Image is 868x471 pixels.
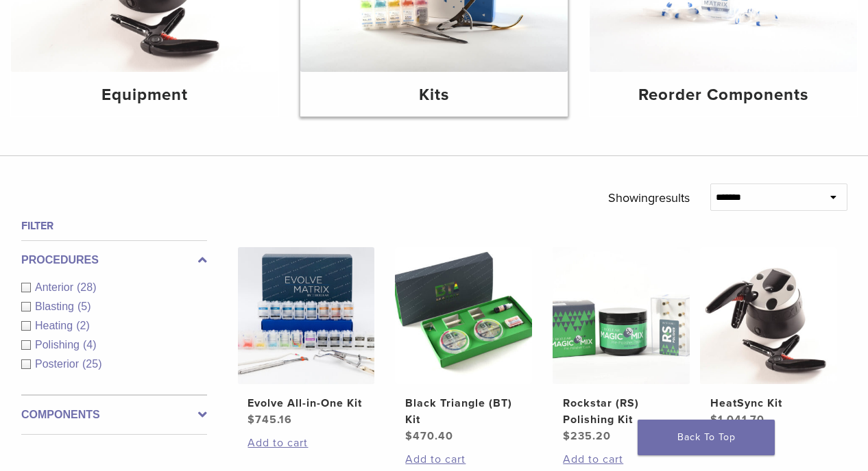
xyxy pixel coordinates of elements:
img: Rockstar (RS) Polishing Kit [553,247,690,384]
label: Procedures [21,252,207,268]
a: HeatSync KitHeatSync Kit $1,041.70 [700,247,837,428]
span: Anterior [35,281,77,293]
h2: Rockstar (RS) Polishing Kit [563,395,679,428]
a: Add to cart: “Black Triangle (BT) Kit” [405,451,522,468]
span: Heating [35,320,76,331]
h4: Equipment [22,83,267,107]
bdi: 1,041.70 [710,413,764,427]
img: Black Triangle (BT) Kit [395,247,532,384]
a: Add to cart: “Evolve All-in-One Kit” [248,435,364,451]
h2: Black Triangle (BT) Kit [405,395,522,428]
span: $ [405,429,413,443]
span: Polishing [35,339,83,351]
bdi: 745.16 [248,413,292,427]
span: Blasting [35,301,77,312]
p: Showing results [608,183,690,212]
span: Posterior [35,358,82,370]
a: Black Triangle (BT) KitBlack Triangle (BT) Kit $470.40 [395,247,532,444]
span: $ [248,413,255,427]
span: (5) [77,301,91,312]
span: (4) [83,339,97,351]
label: Components [21,407,207,423]
span: $ [710,413,718,427]
a: Add to cart: “Rockstar (RS) Polishing Kit” [563,451,679,468]
h4: Kits [311,83,557,107]
img: Evolve All-in-One Kit [238,247,375,384]
span: (28) [77,281,96,293]
h2: HeatSync Kit [710,395,827,411]
a: Back To Top [638,420,775,455]
span: (2) [76,320,90,331]
bdi: 470.40 [405,429,453,443]
h2: Evolve All-in-One Kit [248,395,364,411]
h4: Reorder Components [601,83,846,107]
a: Rockstar (RS) Polishing KitRockstar (RS) Polishing Kit $235.20 [553,247,690,444]
span: $ [563,429,570,443]
a: Evolve All-in-One KitEvolve All-in-One Kit $745.16 [238,247,375,428]
h4: Filter [21,218,207,234]
span: (25) [82,358,101,370]
img: HeatSync Kit [700,247,837,384]
bdi: 235.20 [563,429,611,443]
